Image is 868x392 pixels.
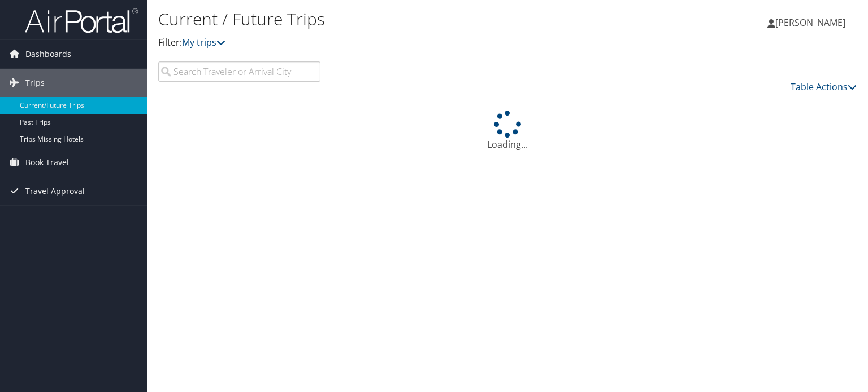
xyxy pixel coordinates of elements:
span: Trips [25,69,45,97]
span: Travel Approval [25,177,85,205]
span: Dashboards [25,40,71,68]
h1: Current / Future Trips [158,7,624,31]
p: Filter: [158,36,624,50]
a: [PERSON_NAME] [767,6,857,39]
a: My trips [182,36,225,49]
img: airportal-logo.png [25,7,138,34]
input: Search Traveler or Arrival City [158,61,320,82]
div: Loading... [158,111,857,151]
span: [PERSON_NAME] [775,16,845,29]
span: Book Travel [25,148,69,177]
a: Table Actions [791,81,857,93]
